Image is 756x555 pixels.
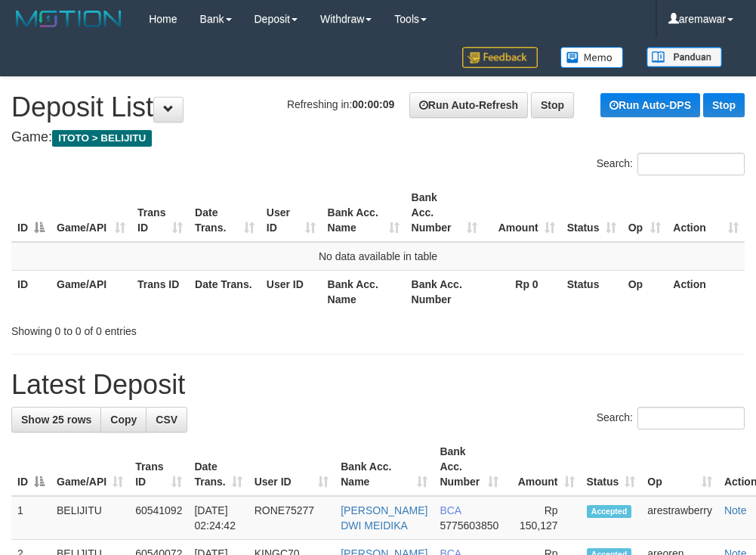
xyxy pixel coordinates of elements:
label: Search: [597,153,745,175]
span: Copy [110,414,137,426]
img: panduan.png [646,47,722,67]
a: Stop [531,92,574,118]
td: [DATE] 02:24:42 [188,496,248,540]
th: ID: activate to sort column descending [11,184,51,242]
div: Showing 0 to 0 of 0 entries [11,318,304,339]
th: Game/API [51,270,131,313]
img: Button%20Memo.svg [560,47,624,68]
th: Game/API: activate to sort column ascending [51,438,129,496]
th: Amount: activate to sort column ascending [505,438,580,496]
a: Run Auto-Refresh [409,92,528,118]
th: ID [11,270,51,313]
th: Op: activate to sort column ascending [641,438,718,496]
a: Run Auto-DPS [600,93,700,117]
img: Feedback.jpg [462,47,538,68]
td: 60541092 [129,496,188,540]
th: Trans ID [131,270,189,313]
th: User ID [261,270,322,313]
span: Show 25 rows [21,414,91,426]
a: Note [724,504,747,516]
a: Show 25 rows [11,407,101,433]
td: 1 [11,496,51,540]
th: Trans ID: activate to sort column ascending [131,184,189,242]
h4: Game: [11,130,745,145]
td: RONE75277 [248,496,335,540]
th: Bank Acc. Number: activate to sort column ascending [434,438,505,496]
th: Date Trans.: activate to sort column ascending [188,438,248,496]
th: User ID: activate to sort column ascending [261,184,322,242]
input: Search: [637,407,745,429]
th: Trans ID: activate to sort column ascending [129,438,188,496]
td: BELIJITU [51,496,129,540]
th: Action [667,270,745,313]
th: Op: activate to sort column ascending [622,184,668,242]
span: CSV [156,414,177,426]
span: BCA [440,504,461,516]
span: Accepted [587,505,632,518]
input: Search: [637,153,745,175]
th: Date Trans.: activate to sort column ascending [189,184,261,242]
th: Bank Acc. Name: activate to sort column ascending [322,184,406,242]
span: Refreshing in: [287,98,394,110]
th: Bank Acc. Name: activate to sort column ascending [335,438,434,496]
a: CSV [146,407,187,433]
a: [PERSON_NAME] DWI MEIDIKA [341,504,427,532]
th: Rp 0 [483,270,561,313]
a: Stop [703,93,745,117]
th: Bank Acc. Number [406,270,483,313]
th: User ID: activate to sort column ascending [248,438,335,496]
th: Date Trans. [189,270,261,313]
strong: 00:00:09 [352,98,394,110]
th: Bank Acc. Name [322,270,406,313]
th: Action: activate to sort column ascending [667,184,745,242]
th: ID: activate to sort column descending [11,438,51,496]
th: Game/API: activate to sort column ascending [51,184,131,242]
th: Op [622,270,668,313]
span: ITOTO > BELIJITU [52,130,152,147]
th: Status: activate to sort column ascending [561,184,622,242]
img: MOTION_logo.png [11,8,126,30]
th: Status: activate to sort column ascending [581,438,642,496]
h1: Deposit List [11,92,745,122]
span: Copy 5775603850 to clipboard [440,519,498,532]
td: Rp 150,127 [505,496,580,540]
label: Search: [597,407,745,429]
th: Amount: activate to sort column ascending [483,184,561,242]
th: Status [561,270,622,313]
td: No data available in table [11,242,745,271]
th: Bank Acc. Number: activate to sort column ascending [406,184,483,242]
a: Copy [100,407,147,433]
td: arestrawberry [641,496,718,540]
h1: Latest Deposit [11,370,745,400]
